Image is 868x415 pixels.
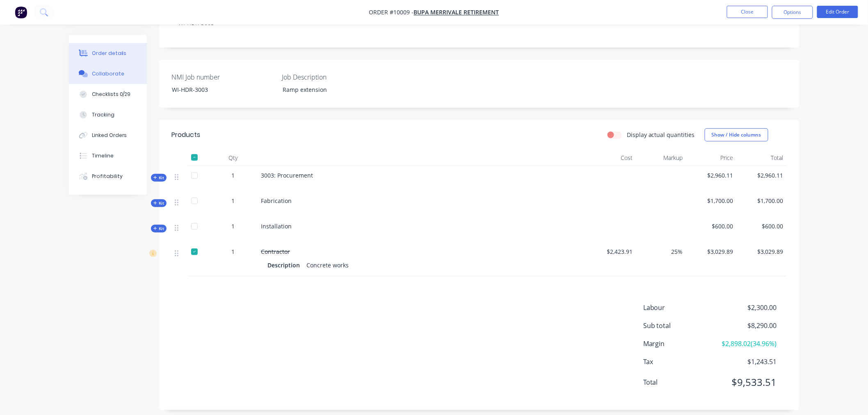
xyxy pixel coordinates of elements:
[690,196,733,205] span: $1,700.00
[92,132,127,139] div: Linked Orders
[740,222,784,230] span: $600.00
[686,150,737,166] div: Price
[716,303,777,312] span: $2,300.00
[151,225,167,233] div: Kit
[153,226,164,232] span: Kit
[636,150,687,166] div: Markup
[737,150,787,166] div: Total
[69,43,147,64] button: Order details
[690,222,733,230] span: $600.00
[740,171,784,180] span: $2,960.11
[151,174,167,182] div: Kit
[153,200,164,206] span: Kit
[261,248,290,255] span: Contractor
[716,375,777,390] span: $9,533.51
[716,321,777,331] span: $8,290.00
[231,247,235,256] span: 1
[586,150,636,166] div: Cost
[208,150,258,166] div: Qty
[627,130,695,139] label: Display actual quantities
[690,247,733,256] span: $3,029.89
[171,72,274,82] label: NMI Job number
[92,50,127,57] div: Order details
[153,175,164,181] span: Kit
[92,70,124,78] div: Collaborate
[69,84,147,105] button: Checklists 0/29
[92,152,114,160] div: Timeline
[69,64,147,84] button: Collaborate
[705,128,768,141] button: Show / Hide columns
[643,339,716,349] span: Margin
[740,196,784,205] span: $1,700.00
[267,259,303,271] div: Description
[414,9,499,16] a: Bupa Merrivale Retirement
[69,105,147,125] button: Tracking
[643,303,716,312] span: Labour
[817,6,858,18] button: Edit Order
[231,196,235,205] span: 1
[69,146,147,166] button: Timeline
[690,171,733,180] span: $2,960.11
[92,111,114,119] div: Tracking
[151,199,167,207] div: Kit
[643,321,716,331] span: Sub total
[727,6,768,18] button: Close
[69,166,147,187] button: Profitability
[261,197,292,205] span: Fabrication
[261,222,292,230] span: Installation
[171,130,200,140] div: Products
[643,357,716,367] span: Tax
[772,6,813,19] button: Options
[716,357,777,367] span: $1,243.51
[69,125,147,146] button: Linked Orders
[740,247,784,256] span: $3,029.89
[303,259,352,271] div: Concrete works
[716,339,777,349] span: $2,898.02 ( 34.96 %)
[15,6,27,18] img: Factory
[640,247,683,256] span: 25%
[231,222,235,230] span: 1
[92,173,123,180] div: Profitability
[261,171,313,179] span: 3003: Procurement
[166,84,268,96] div: WI-HDR-3003
[589,247,633,256] span: $2,423.91
[92,91,131,98] div: Checklists 0/29
[369,9,414,16] span: Order #10009 -
[643,377,716,387] span: Total
[231,171,235,180] span: 1
[282,72,384,82] label: Job Description
[276,84,379,96] div: Ramp extension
